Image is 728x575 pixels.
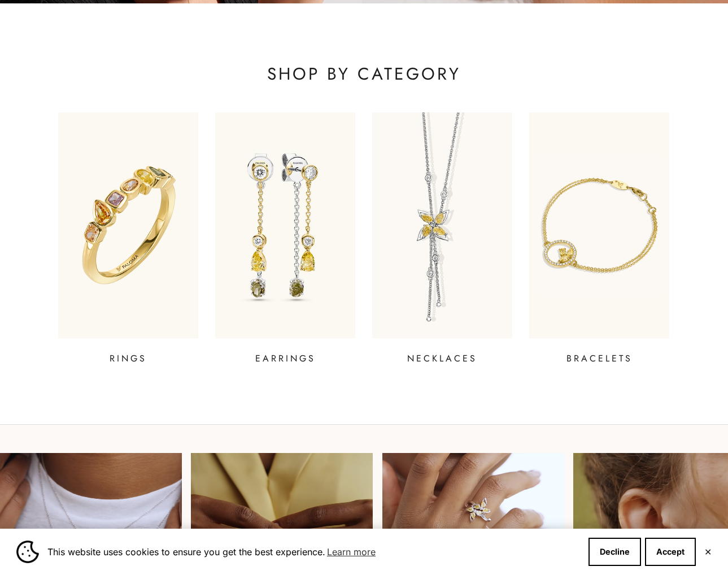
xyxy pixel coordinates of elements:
button: Decline [588,538,641,566]
a: Learn more [325,543,377,560]
p: NECKLACES [407,352,477,365]
img: Cookie banner [16,541,39,563]
p: RINGS [110,352,147,365]
a: EARRINGS [215,112,355,365]
a: BRACELETS [529,112,669,365]
p: BRACELETS [566,352,633,365]
a: RINGS [58,112,198,365]
span: This website uses cookies to ensure you get the best experience. [47,543,579,560]
a: NECKLACES [372,112,512,365]
p: SHOP BY CATEGORY [58,63,669,85]
p: EARRINGS [255,352,316,365]
button: Accept [645,538,696,566]
button: Close [704,548,712,555]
